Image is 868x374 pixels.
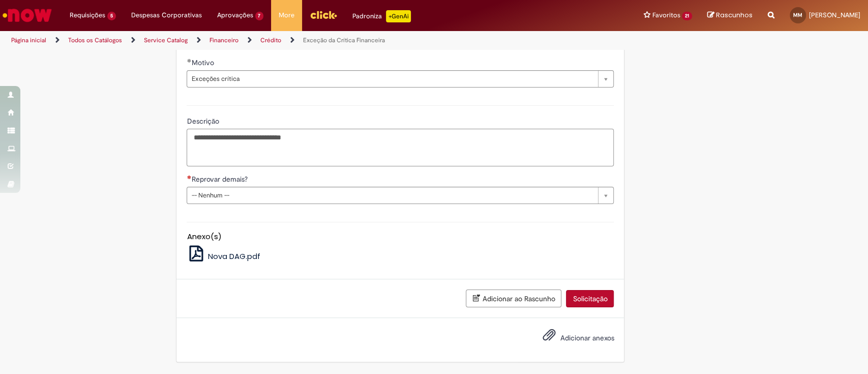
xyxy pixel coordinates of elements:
a: Crédito [260,36,281,44]
span: Requisições [70,10,105,20]
span: -- Nenhum -- [191,187,593,204]
span: 7 [255,12,264,20]
span: Motivo [191,58,216,67]
a: Exceção da Crítica Financeira [303,36,385,44]
span: Adicionar anexos [560,333,614,342]
span: 21 [682,12,692,20]
textarea: Descrição [187,129,614,166]
span: Aprovações [217,10,253,20]
img: click_logo_yellow_360x200.png [310,7,337,22]
span: Descrição [187,117,221,126]
p: +GenAi [386,10,411,22]
span: 5 [107,12,116,20]
button: Solicitação [566,290,614,307]
div: Padroniza [352,10,411,22]
span: Necessários [187,175,191,179]
a: Service Catalog [144,36,188,44]
button: Adicionar ao Rascunho [466,290,561,307]
a: Nova DAG.pdf [187,251,260,262]
span: Exceções crítica [191,71,593,87]
span: Obrigatório Preenchido [187,59,191,63]
span: Despesas Corporativas [131,10,202,20]
span: Rascunhos [716,10,753,20]
button: Adicionar anexos [540,326,558,349]
a: Financeiro [209,36,238,44]
a: Todos os Catálogos [68,36,122,44]
img: ServiceNow [1,5,53,25]
a: Rascunhos [707,11,753,20]
h5: Anexo(s) [187,233,614,241]
span: MM [793,12,802,18]
a: Página inicial [11,36,46,44]
span: More [279,10,294,20]
span: Favoritos [652,10,680,20]
span: [PERSON_NAME] [809,11,860,19]
span: Nova DAG.pdf [208,251,260,262]
span: Reprovar demais? [191,175,249,184]
ul: Trilhas de página [8,31,571,50]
